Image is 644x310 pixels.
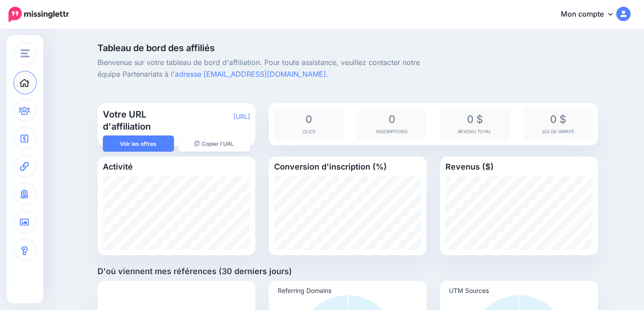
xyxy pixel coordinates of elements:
font: 0 $ [467,113,483,126]
font: Revenus ($) [445,162,494,171]
img: menu.png [21,49,30,57]
font: Copier l'URL [202,140,234,147]
a: [URL] [233,113,250,120]
a: Mon compte [552,4,631,26]
font: Revenu total [458,129,491,134]
font: Voir les offres [120,140,157,147]
font: Activité [103,162,133,171]
font: Conversion d'inscription (%) [274,162,387,171]
font: Clics [302,129,315,134]
font: 0 [389,113,395,126]
a: adresse [EMAIL_ADDRESS][DOMAIN_NAME]. [175,70,328,79]
text: UTM Sources [449,286,489,294]
text: Referring Domains [278,286,331,294]
font: Inscriptions [376,129,407,134]
font: Solde impayé [542,129,574,134]
font: Bienvenue sur votre tableau de bord d'affiliation. Pour toute assistance, veuillez contacter notr... [97,58,420,79]
font: Votre URL d'affiliation [103,109,151,132]
font: 0 $ [550,113,566,126]
font: Tableau de bord des affiliés [97,43,215,53]
img: Missinglettr [8,7,69,22]
font: 0 [305,113,312,126]
font: Mon compte [561,9,604,18]
font: D'où viennent mes références (30 derniers jours) [97,266,292,276]
a: Voir les offres [103,135,174,152]
button: Copier l'URL [178,135,250,152]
